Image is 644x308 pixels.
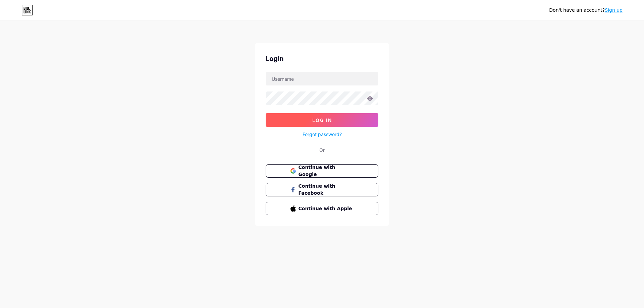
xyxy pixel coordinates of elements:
[299,183,354,197] span: Continue with Facebook
[266,113,378,127] button: Log In
[605,7,623,13] a: Sign up
[299,164,354,178] span: Continue with Google
[266,72,378,85] input: Username
[303,131,342,138] a: Forgot password?
[266,202,378,215] button: Continue with Apple
[319,146,325,153] div: Or
[266,183,378,196] button: Continue with Facebook
[266,164,378,178] button: Continue with Google
[312,117,332,123] span: Log In
[549,7,623,14] div: Don't have an account?
[266,54,378,64] div: Login
[299,205,354,212] span: Continue with Apple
